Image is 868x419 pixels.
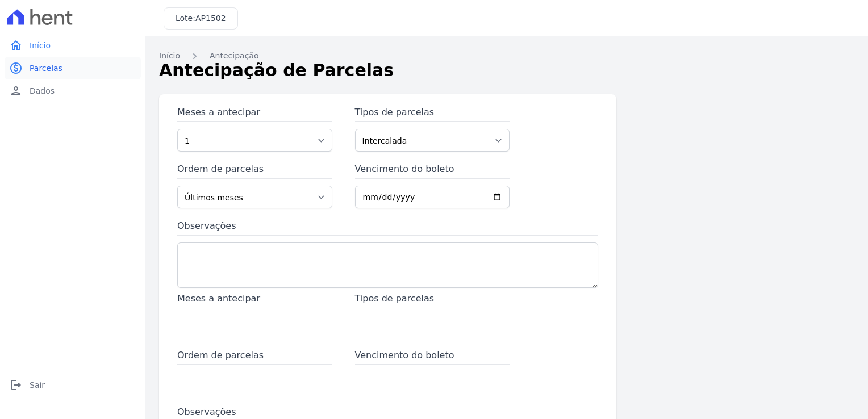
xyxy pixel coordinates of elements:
[30,85,55,97] span: Dados
[195,14,226,23] span: AP1502
[5,34,141,57] a: homeInício
[210,50,258,62] a: Antecipação
[355,349,510,365] span: Vencimento do boleto
[355,292,510,308] span: Tipos de parcelas
[159,50,854,62] nav: Breadcrumb
[5,79,141,102] a: personDados
[177,219,598,236] label: Observações
[5,374,141,396] a: logoutSair
[9,39,23,52] i: home
[30,40,51,51] span: Início
[355,162,510,179] label: Vencimento do boleto
[9,61,23,75] i: paid
[177,292,332,308] span: Meses a antecipar
[159,50,180,62] a: Início
[177,106,332,122] label: Meses a antecipar
[159,57,854,83] h1: Antecipação de Parcelas
[176,12,226,24] h3: Lote:
[9,378,23,392] i: logout
[355,106,510,122] label: Tipos de parcelas
[30,62,62,74] span: Parcelas
[30,379,45,391] span: Sair
[177,162,332,179] label: Ordem de parcelas
[177,349,332,365] span: Ordem de parcelas
[5,57,141,79] a: paidParcelas
[9,84,23,98] i: person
